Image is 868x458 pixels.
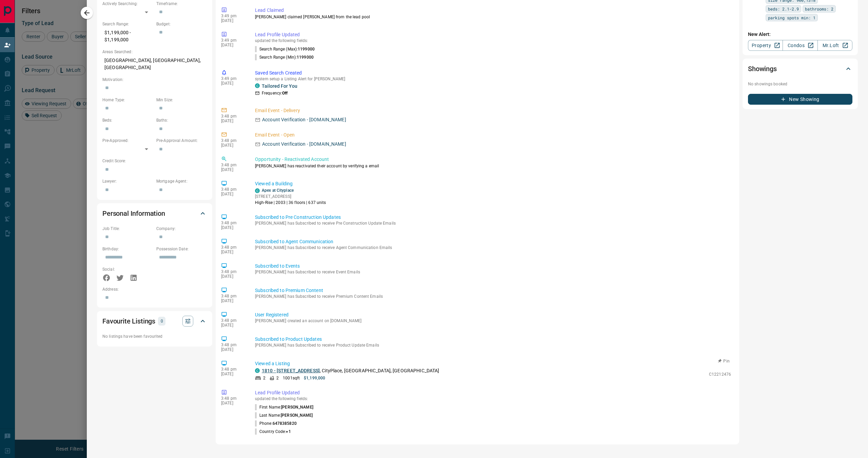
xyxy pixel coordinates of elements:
[255,368,260,373] div: condos.ca
[768,14,815,21] span: parking spots min: 1
[748,61,852,77] div: Showings
[255,69,731,77] p: Saved Search Created
[255,38,731,43] p: updated the following fields:
[221,294,245,298] p: 3:48 pm
[221,38,245,43] p: 3:49 pm
[282,91,288,96] strong: Off
[262,368,320,373] a: 1810 - [STREET_ADDRESS]
[221,81,245,86] p: [DATE]
[255,389,731,396] p: Lead Profile Updated
[262,83,297,89] a: Tailored For You
[286,429,291,434] span: +1
[102,21,153,27] p: Search Range:
[102,246,153,252] p: Birthday:
[221,342,245,347] p: 3:48 pm
[255,83,260,88] div: condos.ca
[255,343,731,348] p: [PERSON_NAME] has Subscribed to receive Product Update Emails
[748,31,852,38] p: New Alert:
[283,375,300,381] p: 1001 sqft
[102,49,207,55] p: Areas Searched:
[255,245,731,250] p: [PERSON_NAME] has Subscribed to receive Agent Communication Emails
[102,333,207,339] p: No listings have been favourited
[102,55,207,73] p: [GEOGRAPHIC_DATA], [GEOGRAPHIC_DATA], [GEOGRAPHIC_DATA]
[156,138,207,144] p: Pre-Approval Amount:
[273,421,297,426] span: 6478385820
[156,178,207,184] p: Mortgage Agent:
[255,214,731,221] p: Subscribed to Pre Construction Updates
[255,163,731,169] p: [PERSON_NAME] has reactivated their account by verifying a email
[255,180,731,187] p: Viewed a Building
[709,371,731,377] p: C12212476
[221,372,245,376] p: [DATE]
[160,317,163,325] p: 0
[221,167,245,172] p: [DATE]
[221,187,245,192] p: 3:48 pm
[255,193,326,200] p: [STREET_ADDRESS]
[102,158,207,164] p: Credit Score:
[255,318,731,323] p: [PERSON_NAME] created an account on [DOMAIN_NAME]
[714,358,734,364] button: Pin
[255,360,731,367] p: Viewed a Listing
[156,246,207,252] p: Possession Date:
[748,40,783,51] a: Property
[221,143,245,148] p: [DATE]
[748,63,777,74] h2: Showings
[156,1,207,7] p: Timeframe:
[255,31,731,38] p: Lead Profile Updated
[805,5,833,12] span: bathrooms: 2
[817,40,852,51] a: Mr.Loft
[221,192,245,196] p: [DATE]
[102,208,165,219] h2: Personal Information
[262,367,439,374] p: , CityPlace, [GEOGRAPHIC_DATA], [GEOGRAPHIC_DATA]
[255,7,731,14] p: Lead Claimed
[156,117,207,123] p: Baths:
[255,107,731,114] p: Email Event - Delivery
[221,323,245,328] p: [DATE]
[255,270,731,274] p: [PERSON_NAME] has Subscribed to receive Event Emails
[221,245,245,250] p: 3:48 pm
[221,14,245,18] p: 3:49 pm
[102,313,207,329] div: Favourite Listings0
[262,116,346,123] p: Account Verification - [DOMAIN_NAME]
[221,221,245,225] p: 3:48 pm
[255,131,731,139] p: Email Event - Open
[255,420,297,426] p: Phone :
[276,375,279,381] p: 2
[255,396,731,401] p: updated the following fields:
[255,77,731,81] p: system setup a Listing Alert for [PERSON_NAME]
[156,97,207,103] p: Min Size:
[221,138,245,143] p: 3:48 pm
[255,14,731,20] p: [PERSON_NAME] claimed [PERSON_NAME] from the lead pool
[102,316,155,327] h2: Favourite Listings
[221,114,245,119] p: 3:48 pm
[255,412,313,418] p: Last Name :
[221,250,245,254] p: [DATE]
[262,188,294,193] a: Apex at Cityplace
[221,318,245,323] p: 3:48 pm
[255,336,731,343] p: Subscribed to Product Updates
[304,375,325,381] p: $1,199,000
[255,188,260,193] div: condos.ca
[255,404,313,410] p: First Name :
[221,225,245,230] p: [DATE]
[255,263,731,270] p: Subscribed to Events
[221,163,245,167] p: 3:48 pm
[102,226,153,232] p: Job Title:
[156,226,207,232] p: Company:
[221,298,245,303] p: [DATE]
[255,156,731,163] p: Opportunity - Reactivated Account
[262,141,346,148] p: Account Verification - [DOMAIN_NAME]
[221,367,245,372] p: 3:48 pm
[221,347,245,352] p: [DATE]
[102,286,207,292] p: Address:
[221,269,245,274] p: 3:48 pm
[102,97,153,103] p: Home Type:
[221,18,245,23] p: [DATE]
[102,205,207,222] div: Personal Information
[748,81,852,87] p: No showings booked
[783,40,817,51] a: Condos
[221,274,245,279] p: [DATE]
[255,294,731,299] p: [PERSON_NAME] has Subscribed to receive Premium Content Emails
[221,396,245,401] p: 3:48 pm
[221,119,245,123] p: [DATE]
